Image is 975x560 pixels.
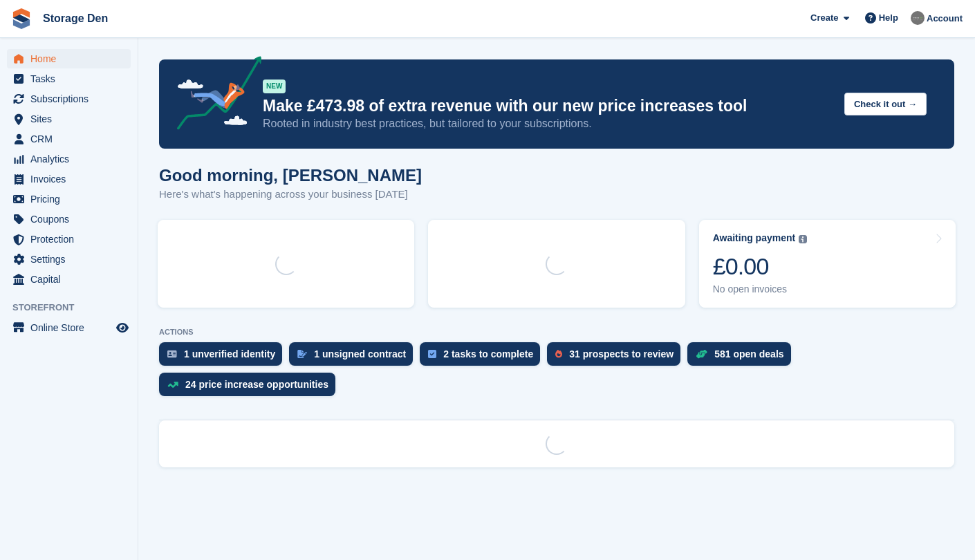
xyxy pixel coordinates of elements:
[799,235,807,243] img: icon-info-grey-7440780725fd019a000dd9b08b2336e03edf1995a4989e88bcd33f0948082b44.svg
[30,89,113,109] span: Subscriptions
[30,109,113,129] span: Sites
[314,348,406,360] div: 1 unsigned contract
[263,116,833,131] p: Rooted in industry best practices, but tailored to your subscriptions.
[167,382,178,388] img: price_increase_opportunities-93ffe204e8149a01c8c9dc8f82e8f89637d9d84a8eef4429ea346261dce0b2c0.svg
[713,232,796,244] div: Awaiting payment
[844,93,927,115] button: Check it out →
[184,348,275,360] div: 1 unverified identity
[713,252,808,281] div: £0.00
[30,189,113,209] span: Pricing
[263,80,286,93] div: NEW
[7,250,131,269] a: menu
[297,350,307,358] img: contract_signature_icon-13c848040528278c33f63329250d36e43548de30e8caae1d1a13099fd9432cc5.svg
[420,342,547,373] a: 2 tasks to complete
[159,187,422,203] p: Here's what's happening across your business [DATE]
[30,49,113,68] span: Home
[428,350,436,358] img: task-75834270c22a3079a89374b754ae025e5fb1db73e45f91037f5363f120a921f8.svg
[7,69,131,88] a: menu
[12,301,138,315] span: Storefront
[7,49,131,68] a: menu
[927,12,963,26] span: Account
[555,350,562,358] img: prospect-51fa495bee0391a8d652442698ab0144808aea92771e9ea1ae160a38d050c398.svg
[443,348,533,360] div: 2 tasks to complete
[30,169,113,189] span: Invoices
[696,349,707,359] img: deal-1b604bf984904fb50ccaf53a9ad4b4a5d6e5aea283cecdc64d6e3604feb123c2.svg
[159,373,342,403] a: 24 price increase opportunities
[7,209,131,229] a: menu
[699,220,956,308] a: Awaiting payment £0.00 No open invoices
[30,209,113,229] span: Coupons
[7,109,131,129] a: menu
[7,169,131,189] a: menu
[167,350,177,358] img: verify_identity-adf6edd0f0f0b5bbfe63781bf79b02c33cf7c696d77639b501bdc392416b5a36.svg
[30,250,113,269] span: Settings
[7,189,131,209] a: menu
[263,96,833,116] p: Make £473.98 of extra revenue with our new price increases tool
[11,8,32,29] img: stora-icon-8386f47178a22dfd0bd8f6a31ec36ba5ce8667c1dd55bd0f319d3a0aa187defe.svg
[7,89,131,109] a: menu
[687,342,797,373] a: 581 open deals
[159,328,954,337] p: ACTIONS
[30,149,113,169] span: Analytics
[547,342,687,373] a: 31 prospects to review
[30,69,113,88] span: Tasks
[713,283,808,295] div: No open invoices
[810,11,838,25] span: Create
[30,129,113,149] span: CRM
[714,348,783,360] div: 581 open deals
[911,11,925,25] img: Brian Barbour
[7,270,131,289] a: menu
[569,348,674,360] div: 31 prospects to review
[879,11,898,25] span: Help
[7,230,131,249] a: menu
[37,7,113,30] a: Storage Den
[185,379,328,390] div: 24 price increase opportunities
[159,166,422,185] h1: Good morning, [PERSON_NAME]
[7,318,131,337] a: menu
[289,342,420,373] a: 1 unsigned contract
[7,129,131,149] a: menu
[30,270,113,289] span: Capital
[165,56,262,135] img: price-adjustments-announcement-icon-8257ccfd72463d97f412b2fc003d46551f7dbcb40ab6d574587a9cd5c0d94...
[30,230,113,249] span: Protection
[114,319,131,336] a: Preview store
[30,318,113,337] span: Online Store
[7,149,131,169] a: menu
[159,342,289,373] a: 1 unverified identity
